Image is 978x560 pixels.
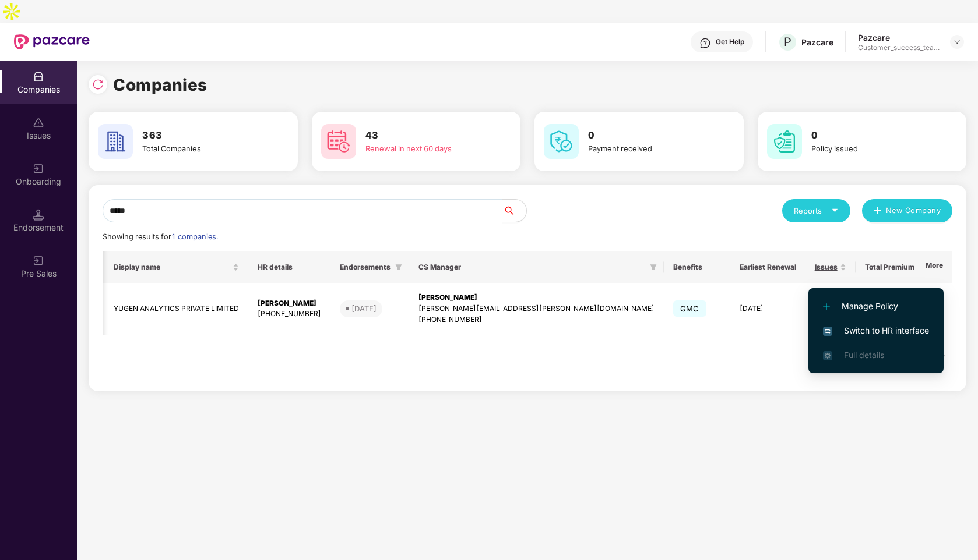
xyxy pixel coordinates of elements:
[258,309,321,320] div: [PHONE_NUMBER]
[650,264,657,271] span: filter
[784,35,791,49] span: P
[33,117,44,129] img: svg+xml;base64,PHN2ZyBpZD0iSXNzdWVzX2Rpc2FibGVkIiB4bWxucz0iaHR0cDovL3d3dy53My5vcmcvMjAwMC9zdmciIH...
[699,37,711,49] img: svg+xml;base64,PHN2ZyBpZD0iSGVscC0zMngzMiIgeG1sbnM9Imh0dHA6Ly93d3cudzMub3JnLzIwMDAvc3ZnIiB3aWR0aD...
[952,37,962,47] img: svg+xml;base64,PHN2ZyBpZD0iRHJvcGRvd24tMzJ4MzIiIHhtbG5zPSJodHRwOi8vd3d3LnczLm9yZy8yMDAwL3N2ZyIgd2...
[502,206,526,215] span: search
[716,37,744,47] div: Get Help
[321,124,356,159] img: svg+xml;base64,PHN2ZyB4bWxucz0iaHR0cDovL3d3dy53My5vcmcvMjAwMC9zdmciIHdpZHRoPSI2MCIgaGVpZ2h0PSI2MC...
[664,251,730,283] th: Benefits
[794,205,839,217] div: Reports
[248,251,330,283] th: HR details
[33,209,44,221] img: svg+xml;base64,PHN2ZyB3aWR0aD0iMTQuNSIgaGVpZ2h0PSIxNC41IiB2aWV3Qm94PSIwIDAgMTYgMTYiIGZpbGw9Im5vbm...
[831,207,839,214] span: caret-down
[823,327,832,336] img: svg+xml;base64,PHN2ZyB4bWxucz0iaHR0cDovL3d3dy53My5vcmcvMjAwMC9zdmciIHdpZHRoPSIxNiIgaGVpZ2h0PSIxNi...
[502,199,527,222] button: search
[142,143,266,155] div: Total Companies
[856,251,933,283] th: Total Premium
[33,163,44,175] img: svg+xml;base64,PHN2ZyB3aWR0aD0iMjAiIGhlaWdodD0iMjAiIHZpZXdCb3g9IjAgMCAyMCAyMCIgZmlsbD0ibm9uZSIgeG...
[823,351,832,360] img: svg+xml;base64,PHN2ZyB4bWxucz0iaHR0cDovL3d3dy53My5vcmcvMjAwMC9zdmciIHdpZHRoPSIxNi4zNjMiIGhlaWdodD...
[648,260,659,274] span: filter
[14,34,90,49] img: New Pazcare Logo
[418,314,655,325] div: [PHONE_NUMBER]
[823,303,830,310] img: svg+xml;base64,PHN2ZyB4bWxucz0iaHR0cDovL3d3dy53My5vcmcvMjAwMC9zdmciIHdpZHRoPSIxMi4yMDEiIGhlaWdodD...
[365,143,489,155] div: Renewal in next 60 days
[865,263,914,272] span: Total Premium
[171,232,218,241] span: 1 companies.
[730,283,805,335] td: [DATE]
[858,32,940,43] div: Pazcare
[811,128,935,143] h3: 0
[114,263,230,272] span: Display name
[823,324,929,337] span: Switch to HR interface
[823,300,929,313] span: Manage Policy
[98,124,133,159] img: svg+xml;base64,PHN2ZyB4bWxucz0iaHR0cDovL3d3dy53My5vcmcvMjAwMC9zdmciIHdpZHRoPSI2MCIgaGVpZ2h0PSI2MC...
[92,79,104,90] img: svg+xml;base64,PHN2ZyBpZD0iUmVsb2FkLTMyeDMyIiB4bWxucz0iaHR0cDovL3d3dy53My5vcmcvMjAwMC9zdmciIHdpZH...
[103,232,218,241] span: Showing results for
[544,124,579,159] img: svg+xml;base64,PHN2ZyB4bWxucz0iaHR0cDovL3d3dy53My5vcmcvMjAwMC9zdmciIHdpZHRoPSI2MCIgaGVpZ2h0PSI2MC...
[258,298,321,309] div: [PERSON_NAME]
[418,263,645,272] span: CS Manager
[418,292,655,303] div: [PERSON_NAME]
[393,260,404,274] span: filter
[862,199,952,222] button: plusNew Company
[844,350,884,360] span: Full details
[874,207,881,216] span: plus
[815,263,838,272] span: Issues
[730,251,805,283] th: Earliest Renewal
[767,124,802,159] img: svg+xml;base64,PHN2ZyB4bWxucz0iaHR0cDovL3d3dy53My5vcmcvMjAwMC9zdmciIHdpZHRoPSI2MCIgaGVpZ2h0PSI2MC...
[588,143,712,155] div: Payment received
[811,143,935,155] div: Policy issued
[113,72,207,98] h1: Companies
[916,251,952,283] th: More
[588,128,712,143] h3: 0
[104,283,248,335] td: YUGEN ANALYTICS PRIVATE LIMITED
[801,37,833,48] div: Pazcare
[418,303,655,314] div: [PERSON_NAME][EMAIL_ADDRESS][PERSON_NAME][DOMAIN_NAME]
[673,300,706,317] span: GMC
[142,128,266,143] h3: 363
[395,264,402,271] span: filter
[33,255,44,267] img: svg+xml;base64,PHN2ZyB3aWR0aD0iMjAiIGhlaWdodD0iMjAiIHZpZXdCb3g9IjAgMCAyMCAyMCIgZmlsbD0ibm9uZSIgeG...
[858,43,940,52] div: Customer_success_team_lead
[365,128,489,143] h3: 43
[886,205,941,217] span: New Company
[340,263,391,272] span: Endorsements
[351,303,377,314] div: [DATE]
[33,71,44,83] img: svg+xml;base64,PHN2ZyBpZD0iQ29tcGFuaWVzIiB4bWxucz0iaHR0cDovL3d3dy53My5vcmcvMjAwMC9zdmciIHdpZHRoPS...
[104,251,248,283] th: Display name
[805,251,856,283] th: Issues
